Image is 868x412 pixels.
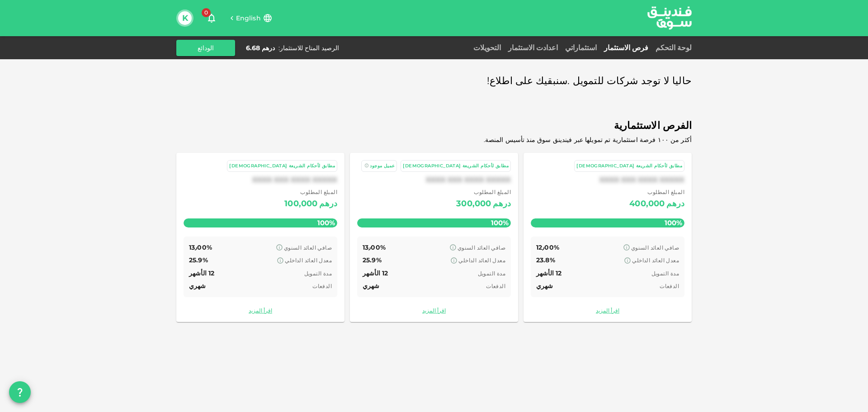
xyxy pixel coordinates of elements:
[284,244,332,251] span: صافي العائد السنوي
[176,40,235,56] button: الودائع
[632,257,679,264] span: معدل العائد الداخلي
[456,188,511,197] span: المبلغ المطلوب
[202,8,211,17] span: 0
[631,244,679,251] span: صافي العائد السنوي
[456,197,491,211] div: 300,000
[647,0,692,35] a: logo
[176,117,692,135] span: الفرص الاستثمارية
[315,216,337,229] span: 100%
[312,283,332,289] span: الدفعات
[363,256,382,264] span: 25.9%
[184,175,337,184] div: XXXX XXX XXXX XXXXX
[629,188,684,197] span: المبلغ المطلوب
[176,153,344,322] a: مطابق لأحكام الشريعة [DEMOGRAPHIC_DATA]XXXX XXX XXXX XXXXX المبلغ المطلوب درهم100,000100% صافي ال...
[666,197,684,211] div: درهم
[189,282,206,290] span: شهري
[458,244,505,251] span: صافي العائد السنوي
[531,306,684,315] a: اقرأ المزيد
[350,153,518,322] a: مطابق لأحكام الشريعة [DEMOGRAPHIC_DATA] عميل موجودXXXX XXX XXXX XXXXX المبلغ المطلوب درهم300,0001...
[246,43,275,52] div: درهم 6.68
[576,162,682,170] div: مطابق لأحكام الشريعة [DEMOGRAPHIC_DATA]
[319,197,337,211] div: درهم
[229,162,335,170] div: مطابق لأحكام الشريعة [DEMOGRAPHIC_DATA]
[651,270,679,277] span: مدة التمويل
[284,197,317,211] div: 100,000
[284,188,337,197] span: المبلغ المطلوب
[524,153,692,322] a: مطابق لأحكام الشريعة [DEMOGRAPHIC_DATA]XXXX XXX XXXX XXXXX المبلغ المطلوب درهم400,000100% صافي ال...
[478,270,505,277] span: مدة التمويل
[189,243,212,251] span: 13٫00%
[236,14,261,22] span: English
[662,216,684,229] span: 100%
[178,11,192,25] button: K
[536,243,559,251] span: 12٫00%
[363,282,380,290] span: شهري
[487,72,692,90] span: حاليا لا توجد شركات للتمويل .سنبقيك على اطلاع!
[536,269,561,277] span: 12 الأشهر
[458,257,505,264] span: معدل العائد الداخلي
[363,269,388,277] span: 12 الأشهر
[536,256,555,264] span: 23.8%
[484,136,692,144] span: أكثر من ١٠٠ فرصة استثمارية تم تمويلها عبر فيندينق سوق منذ تأسيس المنصة.
[536,282,553,290] span: شهري
[203,9,221,27] button: 0
[370,163,395,169] span: عميل موجود
[189,256,208,264] span: 25.9%
[357,306,511,315] a: اقرأ المزيد
[629,197,665,211] div: 400,000
[531,175,684,184] div: XXXX XXX XXXX XXXXX
[189,269,214,277] span: 12 الأشهر
[486,283,505,289] span: الدفعات
[652,43,692,52] a: لوحة التحكم
[470,43,505,52] a: التحويلات
[561,43,600,52] a: استثماراتي
[9,381,31,403] button: question
[403,162,509,170] div: مطابق لأحكام الشريعة [DEMOGRAPHIC_DATA]
[304,270,332,277] span: مدة التمويل
[505,43,561,52] a: اعدادت الاستثمار
[660,283,679,289] span: الدفعات
[636,0,703,35] img: logo
[489,216,511,229] span: 100%
[278,43,339,52] div: الرصيد المتاح للاستثمار :
[600,43,652,52] a: فرص الاستثمار
[357,175,511,184] div: XXXX XXX XXXX XXXXX
[285,257,332,264] span: معدل العائد الداخلي
[493,197,511,211] div: درهم
[184,306,337,315] a: اقرأ المزيد
[363,243,386,251] span: 13٫00%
